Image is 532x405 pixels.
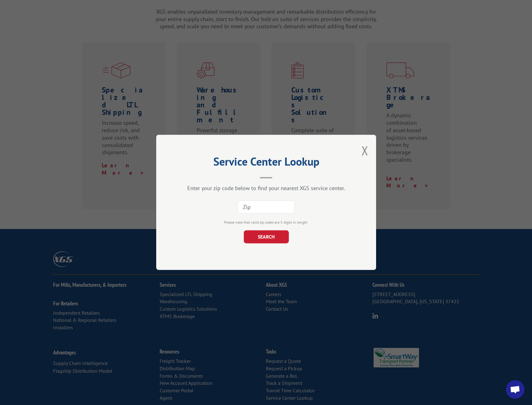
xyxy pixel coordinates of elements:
[187,157,345,169] h2: Service Center Lookup
[187,220,345,226] div: Please note that valid zip codes are 5 digits in length.
[187,185,345,192] div: Enter your zip code below to find your nearest XGS service center.
[238,201,295,214] input: Zip
[506,380,525,399] div: Open chat
[243,231,289,244] button: SEARCH
[361,142,368,159] button: Close modal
